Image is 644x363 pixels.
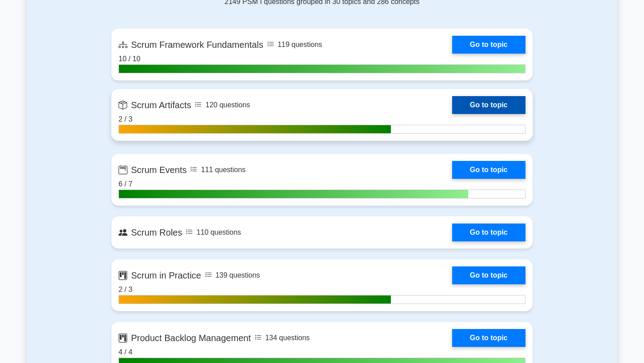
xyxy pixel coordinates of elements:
[452,224,525,241] a: Go to topic
[452,36,525,54] a: Go to topic
[452,161,525,179] a: Go to topic
[452,96,525,114] a: Go to topic
[452,329,525,347] a: Go to topic
[452,266,525,284] a: Go to topic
